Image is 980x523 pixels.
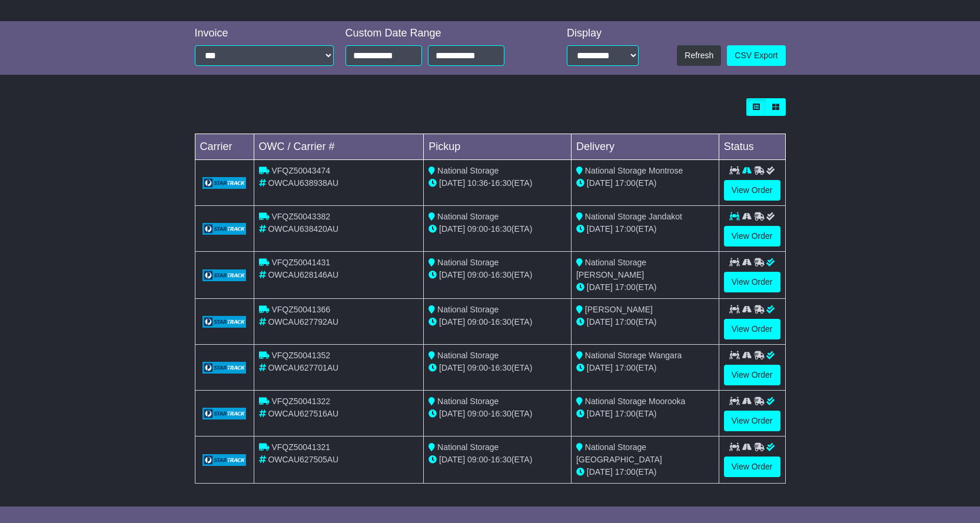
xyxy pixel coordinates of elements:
span: VFQZ50041321 [271,442,330,452]
span: [DATE] [587,282,613,292]
span: National Storage [437,442,499,452]
span: OWCAU638938AU [268,178,338,188]
a: CSV Export [727,45,785,66]
div: (ETA) [576,177,714,189]
div: - (ETA) [428,454,566,466]
span: [DATE] [587,224,613,234]
span: National Storage [GEOGRAPHIC_DATA] [576,442,662,464]
span: 16:30 [491,455,511,464]
span: National Storage [PERSON_NAME] [576,258,646,279]
img: GetCarrierServiceLogo [202,316,247,328]
div: (ETA) [576,223,714,235]
div: - (ETA) [428,316,566,328]
span: VFQZ50041366 [271,305,330,314]
a: View Order [724,226,780,246]
span: [DATE] [439,363,465,372]
span: OWCAU627792AU [268,317,338,327]
div: - (ETA) [428,269,566,281]
span: 16:30 [491,270,511,279]
span: National Storage Moorooka [585,397,685,406]
span: 16:30 [491,409,511,418]
span: [DATE] [587,317,613,327]
span: OWCAU627516AU [268,409,338,418]
a: View Order [724,457,780,477]
img: GetCarrierServiceLogo [202,408,247,419]
div: - (ETA) [428,177,566,189]
span: OWCAU627701AU [268,363,338,372]
a: View Order [724,411,780,431]
span: National Storage [437,212,499,221]
span: 09:00 [467,224,488,234]
span: National Storage [437,305,499,314]
img: GetCarrierServiceLogo [202,223,247,235]
div: - (ETA) [428,223,566,235]
span: VFQZ50041322 [271,397,330,406]
button: Refresh [677,45,721,66]
span: [DATE] [587,178,613,188]
td: Pickup [424,134,572,160]
span: 09:00 [467,455,488,464]
span: 09:00 [467,317,488,327]
a: View Order [724,365,780,385]
div: Invoice [195,27,334,40]
div: (ETA) [576,408,714,420]
span: VFQZ50043382 [271,212,330,221]
td: OWC / Carrier # [254,134,424,160]
div: Display [567,27,639,40]
a: View Order [724,180,780,201]
span: [DATE] [439,317,465,327]
span: 17:00 [615,467,636,477]
span: 16:30 [491,178,511,188]
a: View Order [724,319,780,339]
img: GetCarrierServiceLogo [202,177,247,189]
img: GetCarrierServiceLogo [202,454,247,466]
span: 09:00 [467,409,488,418]
span: [DATE] [439,178,465,188]
span: 17:00 [615,317,636,327]
span: [DATE] [439,409,465,418]
span: 17:00 [615,409,636,418]
span: 10:36 [467,178,488,188]
span: 16:30 [491,363,511,372]
span: National Storage Wangara [585,351,682,360]
div: (ETA) [576,316,714,328]
span: 17:00 [615,224,636,234]
span: 16:30 [491,224,511,234]
a: View Order [724,272,780,292]
span: [DATE] [439,270,465,279]
div: Custom Date Range [346,27,534,40]
span: 17:00 [615,282,636,292]
div: - (ETA) [428,408,566,420]
span: National Storage Jandakot [585,212,682,221]
span: [DATE] [587,467,613,477]
span: National Storage [437,166,499,175]
div: (ETA) [576,281,714,294]
img: GetCarrierServiceLogo [202,269,247,281]
span: 09:00 [467,270,488,279]
span: [PERSON_NAME] [585,305,653,314]
span: [DATE] [439,224,465,234]
div: (ETA) [576,362,714,374]
div: (ETA) [576,466,714,478]
span: [DATE] [587,363,613,372]
span: 17:00 [615,178,636,188]
span: OWCAU638420AU [268,224,338,234]
span: VFQZ50041352 [271,351,330,360]
img: GetCarrierServiceLogo [202,362,247,374]
span: National Storage [437,397,499,406]
span: National Storage Montrose [585,166,683,175]
span: National Storage [437,351,499,360]
span: [DATE] [439,455,465,464]
td: Delivery [571,134,719,160]
span: National Storage [437,258,499,267]
div: - (ETA) [428,362,566,374]
span: OWCAU627505AU [268,455,338,464]
td: Carrier [195,134,254,160]
span: VFQZ50043474 [271,166,330,175]
span: VFQZ50041431 [271,258,330,267]
span: 09:00 [467,363,488,372]
td: Status [719,134,785,160]
span: [DATE] [587,409,613,418]
span: OWCAU628146AU [268,270,338,279]
span: 17:00 [615,363,636,372]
